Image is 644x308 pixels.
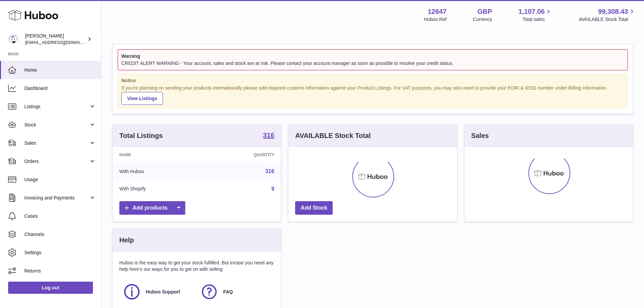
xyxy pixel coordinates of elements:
div: Huboo Ref [424,16,447,23]
a: Log out [8,282,93,294]
div: CREDIT ALERT WARNING - Your account, sales and stock are at risk. Please contact your account man... [121,60,624,67]
div: [PERSON_NAME] [25,33,86,46]
div: If you're planning on sending your products internationally please add required customs informati... [121,85,624,105]
span: Channels [24,231,96,238]
span: Sales [24,140,89,146]
div: Currency [473,16,492,23]
th: Name [113,147,204,163]
span: AVAILABLE Stock Total [579,16,636,23]
a: Add Stock [295,201,333,215]
a: 9 [271,186,274,192]
span: FAQ [223,289,233,295]
span: 99,308.43 [598,7,628,16]
h3: Sales [471,131,489,140]
span: Total sales [522,16,552,23]
a: Add products [119,201,185,215]
a: 1,107.06 Total sales [519,7,553,23]
h3: Total Listings [119,131,163,140]
img: internalAdmin-12647@internal.huboo.com [8,34,18,44]
strong: 316 [263,132,274,139]
a: Huboo Support [123,283,193,301]
a: FAQ [200,283,271,301]
h3: Help [119,236,134,245]
span: Orders [24,158,89,165]
span: Huboo Support [146,289,180,295]
p: Huboo is the easy way to get your stock fulfilled. But incase you need any help here's our ways f... [119,260,274,273]
strong: Warning [121,53,624,60]
td: With Shopify [113,180,204,198]
th: Quantity [204,147,281,163]
span: Usage [24,176,96,183]
span: Stock [24,122,89,128]
span: Returns [24,268,96,274]
h3: AVAILABLE Stock Total [295,131,371,140]
span: Home [24,67,96,73]
span: Settings [24,250,96,256]
a: 316 [263,132,274,140]
td: With Huboo [113,163,204,180]
span: Invoicing and Payments [24,195,89,201]
strong: Notice [121,77,624,84]
a: 99,308.43 AVAILABLE Stock Total [579,7,636,23]
span: 1,107.06 [519,7,545,16]
span: Listings [24,103,89,110]
a: 316 [265,168,275,174]
strong: 12647 [428,7,447,16]
strong: GBP [477,7,492,16]
span: [EMAIL_ADDRESS][DOMAIN_NAME] [25,40,99,45]
span: Cases [24,213,96,219]
a: View Listings [121,92,163,105]
span: Dashboard [24,85,96,92]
